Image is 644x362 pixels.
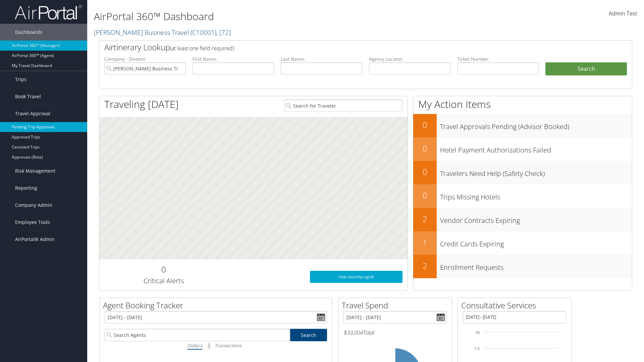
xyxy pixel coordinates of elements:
tspan: 7.5 [475,347,480,351]
a: 0Trips Missing Hotels [413,184,632,208]
h3: Vendor Contracts Expiring [440,213,632,225]
span: Risk Management [15,163,55,179]
a: Search [290,329,327,341]
h2: 2 [413,260,437,271]
h2: Agent Booking Tracker [103,300,332,311]
img: airportal-logo.png [15,4,82,20]
h2: 0 [413,119,437,131]
span: , [ 72 ] [216,28,231,37]
h3: Critical Alerts [104,276,223,286]
h2: 1 [413,237,437,248]
span: Book Travel [15,88,41,105]
a: 0Hotel Payment Authorizations Failed [413,137,632,161]
label: Ticket Number: [457,56,539,62]
span: $33,004 [343,329,363,336]
tspan: 10 [476,330,480,335]
a: [PERSON_NAME] Business Travel [94,28,231,37]
h3: Trips Missing Hotels [440,189,632,202]
span: Reporting [15,180,37,196]
h2: 0 [413,143,437,154]
h1: Traveling [DATE] [104,97,179,111]
h3: Travelers Need Help (Safety Check) [440,166,632,178]
span: Company Admin [15,197,52,214]
i: Dollars [187,342,202,349]
h3: Credit Cards Expiring [440,236,632,249]
h3: Travel Approvals Pending (Advisor Booked) [440,119,632,131]
h3: Enrollment Requests [440,259,632,272]
a: 2Enrollment Requests [413,255,632,278]
button: Search [545,62,627,76]
h2: 0 [413,190,437,201]
span: AirPortal® Admin [15,231,55,248]
h2: 2 [413,213,437,225]
label: Agency Locator: [369,56,450,62]
h1: My Action Items [413,97,632,111]
span: ( C10001 ) [191,28,216,37]
span: Trips [15,71,26,88]
h2: Travel Spend [342,300,452,311]
h2: Consultative Services [461,300,571,311]
a: View SecurityLogic® [310,271,402,283]
div: | [105,341,327,350]
a: Admin Test [609,3,637,24]
span: Admin Test [609,10,637,17]
span: Dashboards [15,24,42,41]
a: 0Travel Approvals Pending (Advisor Booked) [413,114,632,137]
h3: Hotel Payment Authorizations Failed [440,142,632,155]
span: Employee Tools [15,214,50,231]
h2: 0 [104,264,223,275]
span: (at least one field required) [170,45,234,52]
input: Search for Traveler [284,100,402,112]
h6: Total [343,329,447,336]
label: Company - Division: [104,56,186,62]
label: First Name: [193,56,274,62]
h1: AirPortal 360™ Dashboard [94,9,456,23]
input: Search Agents [105,329,290,341]
a: 2Vendor Contracts Expiring [413,208,632,231]
h2: Airtinerary Lookup [104,42,583,53]
label: Last Name: [281,56,362,62]
i: Transactions [215,342,241,349]
h2: 0 [413,166,437,178]
a: 1Credit Cards Expiring [413,231,632,255]
span: Travel Approval [15,105,50,122]
a: 0Travelers Need Help (Safety Check) [413,161,632,184]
